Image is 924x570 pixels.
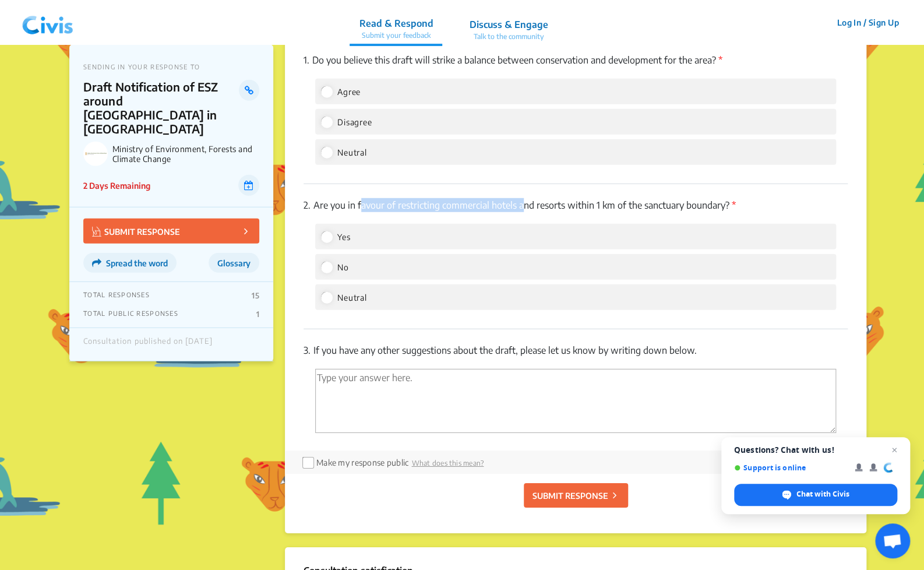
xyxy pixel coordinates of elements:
input: Neutral [321,147,331,157]
label: Make my response public [316,458,408,467]
p: SUBMIT RESPONSE [92,224,180,238]
span: What does this mean? [411,459,484,467]
p: Submit your feedback [359,30,433,41]
p: 2 Days Remaining [83,180,150,192]
input: Disagree [321,117,331,127]
textarea: 'Type your answer here.' | translate [315,369,836,433]
span: 3. [304,344,311,356]
span: Support is online [734,463,847,472]
img: Ministry of Environment, Forests and Climate Change logo [83,142,108,166]
p: Ministry of Environment, Forests and Climate Change [112,144,259,164]
span: Yes [337,232,351,242]
input: Neutral [321,292,331,302]
button: SUBMIT RESPONSE [524,483,628,508]
span: Glossary [217,258,251,268]
p: Are you in favour of restricting commercial hotels and resorts within 1 km of the sanctuary bound... [304,198,848,212]
button: SUBMIT RESPONSE [83,219,259,244]
p: 1 [256,309,259,319]
p: If you have any other suggestions about the draft, please let us know by writing down below. [304,343,848,357]
p: Discuss & Engage [469,17,548,31]
p: 15 [252,291,259,300]
span: Spread the word [106,258,168,268]
img: Vector.jpg [92,227,101,237]
div: Consultation published on [DATE] [83,337,213,352]
button: Glossary [209,253,259,273]
input: Yes [321,231,331,242]
span: 2. [304,199,311,211]
p: SUBMIT RESPONSE [532,490,608,502]
p: Talk to the community [469,31,548,42]
input: No [321,262,331,272]
p: SENDING IN YOUR RESPONSE TO [83,63,259,71]
p: TOTAL RESPONSES [83,291,150,300]
span: Neutral [337,293,367,302]
a: Open chat [875,523,910,558]
span: Neutral [337,147,367,157]
p: Do you believe this draft will strike a balance between conservation and development for the area? [304,53,848,67]
span: Questions? Chat with us! [734,445,897,455]
span: Disagree [337,117,372,127]
p: Read & Respond [359,16,433,30]
span: 1. [304,54,309,66]
button: Log In / Sign Up [829,13,907,31]
span: Chat with Civis [796,489,849,499]
span: Agree [337,87,361,97]
p: TOTAL PUBLIC RESPONSES [83,309,178,319]
button: Spread the word [83,253,177,273]
span: No [337,262,349,272]
p: Draft Notification of ESZ around [GEOGRAPHIC_DATA] in [GEOGRAPHIC_DATA] [83,80,239,136]
input: Agree [321,86,331,97]
span: Chat with Civis [734,484,897,506]
img: navlogo.png [17,5,78,40]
